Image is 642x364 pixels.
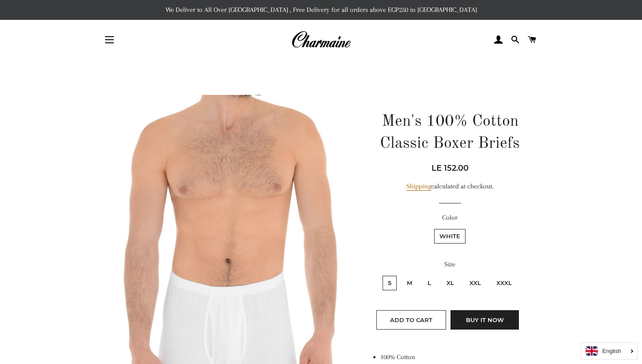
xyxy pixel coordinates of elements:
[441,276,459,290] label: XL
[402,276,417,290] label: M
[432,163,469,173] span: LE 152.00
[434,229,466,244] label: White
[406,182,431,191] a: Shipping
[380,353,415,361] span: 100% Cotton
[291,30,351,49] img: Charmaine Egypt
[372,212,528,223] label: Color
[464,276,486,290] label: XXL
[372,111,528,155] h1: Men's 100% Cotton Classic Boxer Briefs
[602,348,621,354] i: English
[372,181,528,192] div: calculated at checkout.
[491,276,517,290] label: XXXL
[383,276,397,290] label: S
[376,310,446,330] button: Add to Cart
[586,346,633,356] a: English
[390,316,432,323] span: Add to Cart
[422,276,436,290] label: L
[372,259,528,270] label: Size
[451,310,519,330] button: Buy it now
